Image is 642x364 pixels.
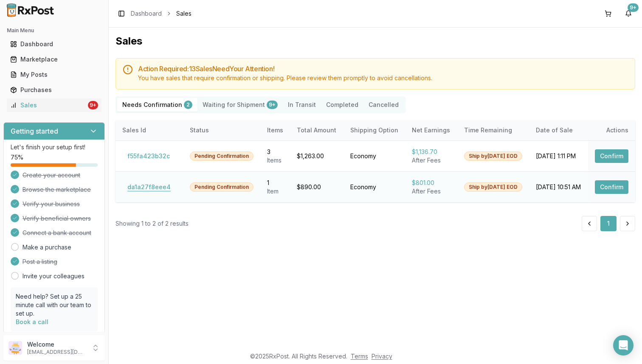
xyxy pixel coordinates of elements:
nav: breadcrumb [131,9,191,18]
th: Total Amount [290,120,343,140]
button: Sales9+ [3,98,105,112]
span: Verify beneficial owners [23,214,91,223]
div: 9+ [88,101,98,109]
span: Create your account [23,171,80,179]
button: My Posts [3,68,105,81]
div: Sales [10,101,86,109]
div: Item s [267,156,283,165]
h2: Main Menu [7,27,101,34]
button: Waiting for Shipment [197,98,283,112]
span: 75 % [11,153,23,162]
div: $801.00 [412,179,450,187]
th: Items [260,120,290,140]
div: 1 [267,179,283,187]
th: Sales Id [115,120,183,140]
a: My Posts [7,67,101,82]
div: Marketplace [10,55,98,64]
button: Completed [321,98,363,112]
h5: Action Required: 13 Sale s Need Your Attention! [138,65,628,72]
div: Pending Confirmation [190,151,253,161]
div: You have sales that require confirmation or shipping. Please review them promptly to avoid cancel... [138,74,628,82]
span: Connect a bank account [23,229,91,237]
button: Needs Confirmation [117,98,197,112]
div: After Fees [412,187,450,196]
div: $1,136.70 [412,148,450,156]
th: Shipping Option [344,120,405,140]
button: Confirm [595,149,628,163]
button: da1a27f8eee4 [122,180,176,194]
a: Make a purchase [23,243,71,252]
div: Open Intercom Messenger [613,335,634,356]
button: Confirm [595,180,628,194]
img: RxPost Logo [3,3,58,17]
div: Item [267,187,283,196]
button: f55fa423b32c [122,149,175,163]
div: 9+ [267,101,278,109]
div: Purchases [10,86,98,94]
p: Let's finish your setup first! [11,143,98,151]
div: Pending Confirmation [190,182,253,192]
img: User avatar [8,341,22,355]
p: Welcome [27,340,86,349]
div: Ship by [DATE] EOD [464,182,522,192]
div: [DATE] 1:11 PM [536,152,581,160]
button: 9+ [622,7,635,20]
h1: Sales [115,34,635,48]
p: [EMAIL_ADDRESS][DOMAIN_NAME] [27,349,86,356]
div: My Posts [10,70,98,79]
th: Date of Sale [529,120,588,140]
button: 1 [600,216,617,231]
div: $1,263.00 [297,152,336,160]
div: After Fees [412,156,450,165]
a: Privacy [372,353,392,360]
th: Actions [588,120,635,140]
h3: Getting started [11,126,58,136]
div: [DATE] 10:51 AM [536,183,581,191]
p: Need help? Set up a 25 minute call with our team to set up. [16,292,93,318]
button: Dashboard [3,37,105,51]
a: Dashboard [131,9,162,18]
div: Economy [350,183,398,191]
div: Dashboard [10,40,98,48]
div: Showing 1 to 2 of 2 results [115,219,189,228]
a: Purchases [7,82,101,98]
div: $890.00 [297,183,336,191]
a: Terms [351,353,368,360]
button: Marketplace [3,53,105,66]
button: Cancelled [363,98,404,112]
th: Time Remaining [457,120,529,140]
div: 9+ [628,3,639,12]
a: Dashboard [7,36,101,52]
div: 3 [267,148,283,156]
div: 2 [184,101,192,109]
a: Book a call [16,318,48,325]
button: Purchases [3,83,105,97]
span: Sales [176,9,191,18]
span: Verify your business [23,200,80,208]
a: Invite your colleagues [23,272,84,280]
span: Browse the marketplace [23,185,91,194]
span: Post a listing [23,258,57,266]
a: Marketplace [7,52,101,67]
th: Net Earnings [405,120,457,140]
th: Status [183,120,261,140]
div: Economy [350,152,398,160]
a: Sales9+ [7,98,101,113]
div: Ship by [DATE] EOD [464,151,522,161]
button: In Transit [283,98,321,112]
